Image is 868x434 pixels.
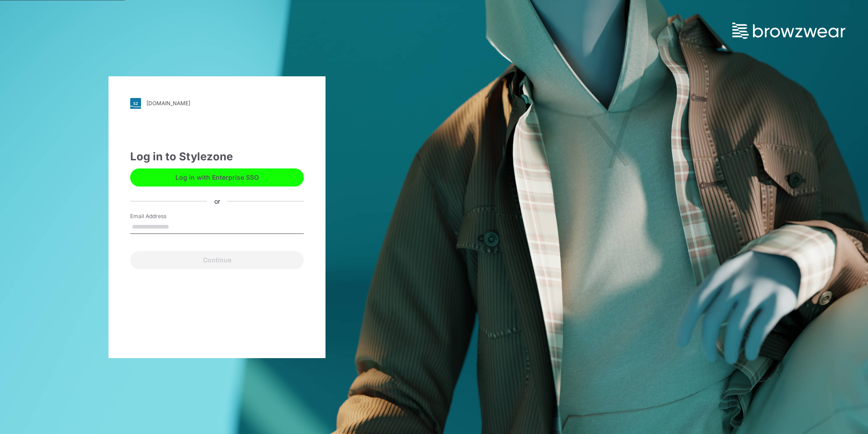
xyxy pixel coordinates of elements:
[146,100,190,107] div: [DOMAIN_NAME]
[130,98,304,109] a: [DOMAIN_NAME]
[130,98,141,109] img: svg+xml;base64,PHN2ZyB3aWR0aD0iMjgiIGhlaWdodD0iMjgiIHZpZXdCb3g9IjAgMCAyOCAyOCIgZmlsbD0ibm9uZSIgeG...
[207,196,227,206] div: or
[130,212,193,220] label: Email Address
[130,168,304,187] button: Log in with Enterprise SSO
[130,149,304,165] div: Log in to Stylezone
[732,23,845,39] img: browzwear-logo.73288ffb.svg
